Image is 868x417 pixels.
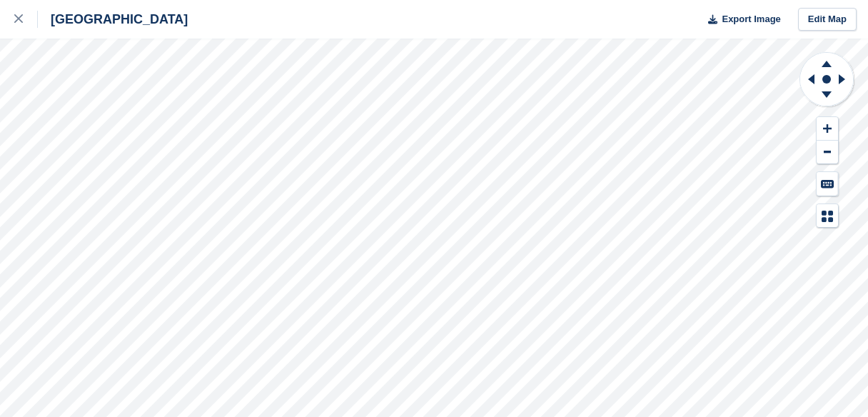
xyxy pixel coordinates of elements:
[722,12,780,26] span: Export Image
[798,8,857,31] a: Edit Map
[817,204,838,228] button: Map Legend
[817,172,838,196] button: Keyboard Shortcuts
[38,11,188,28] div: [GEOGRAPHIC_DATA]
[817,141,838,164] button: Zoom Out
[700,8,781,31] button: Export Image
[817,117,838,141] button: Zoom In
